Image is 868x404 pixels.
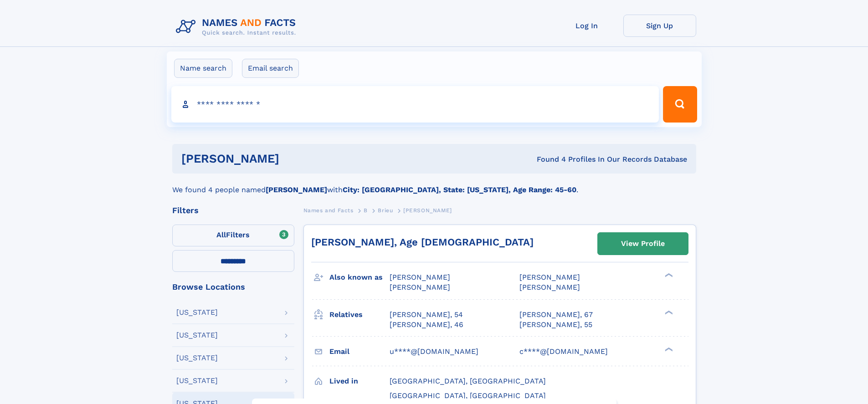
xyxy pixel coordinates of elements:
[519,273,580,281] span: [PERSON_NAME]
[519,320,592,330] a: [PERSON_NAME], 55
[364,205,368,216] a: B
[623,15,696,37] a: Sign Up
[390,283,450,291] span: [PERSON_NAME]
[403,207,452,214] span: [PERSON_NAME]
[390,310,463,320] a: [PERSON_NAME], 54
[550,15,623,37] a: Log In
[378,205,393,216] a: Brieu
[621,233,665,254] div: View Profile
[663,272,673,278] div: ❯
[216,230,226,239] span: All
[519,310,593,320] a: [PERSON_NAME], 67
[176,354,218,362] div: [US_STATE]
[171,86,659,123] input: search input
[598,233,688,255] a: View Profile
[390,377,546,385] span: [GEOGRAPHIC_DATA], [GEOGRAPHIC_DATA]
[176,309,218,316] div: [US_STATE]
[176,332,218,339] div: [US_STATE]
[303,205,354,216] a: Names and Facts
[176,377,218,384] div: [US_STATE]
[663,86,697,123] button: Search Button
[390,320,463,330] a: [PERSON_NAME], 46
[663,346,673,352] div: ❯
[242,59,299,78] label: Email search
[329,373,390,389] h3: Lived in
[390,273,450,281] span: [PERSON_NAME]
[364,207,368,214] span: B
[172,174,696,195] div: We found 4 people named with .
[181,153,408,164] h1: [PERSON_NAME]
[378,207,393,214] span: Brieu
[172,206,294,215] div: Filters
[329,344,390,359] h3: Email
[172,283,294,291] div: Browse Locations
[663,309,673,315] div: ❯
[519,283,580,291] span: [PERSON_NAME]
[174,59,232,78] label: Name search
[408,154,687,164] div: Found 4 Profiles In Our Records Database
[172,225,294,246] label: Filters
[266,185,327,194] b: [PERSON_NAME]
[311,236,534,248] a: [PERSON_NAME], Age [DEMOGRAPHIC_DATA]
[343,185,576,194] b: City: [GEOGRAPHIC_DATA], State: [US_STATE], Age Range: 45-60
[329,307,390,322] h3: Relatives
[390,391,546,400] span: [GEOGRAPHIC_DATA], [GEOGRAPHIC_DATA]
[329,270,390,285] h3: Also known as
[172,15,303,39] img: Logo Names and Facts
